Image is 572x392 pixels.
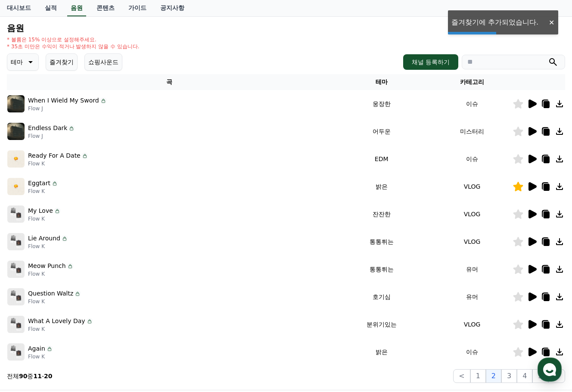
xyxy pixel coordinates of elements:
th: 카테고리 [432,74,513,90]
p: Flow K [28,188,58,195]
td: 미스터리 [432,118,513,145]
p: 테마 [11,56,23,68]
p: My Love [28,206,53,215]
span: 대화 [79,286,89,293]
img: music [7,233,25,250]
th: 곡 [7,74,331,90]
td: 웅장한 [331,90,432,118]
p: When I Wield My Sword [28,96,99,105]
td: VLOG [432,200,513,228]
td: 유머 [432,255,513,283]
td: 이슈 [432,338,513,366]
a: 설정 [111,273,165,295]
img: music [7,178,25,195]
p: Flow J [28,105,107,112]
p: What A Lovely Day [28,317,85,326]
img: music [7,288,25,305]
p: Flow K [28,271,74,277]
img: music [7,205,25,223]
h4: 음원 [7,23,565,33]
td: 이슈 [432,145,513,173]
td: VLOG [432,173,513,200]
td: VLOG [432,228,513,255]
p: Lie Around [28,234,60,243]
button: 4 [517,369,532,383]
p: Ready For A Date [28,151,81,160]
button: < [453,369,470,383]
td: 호기심 [331,283,432,311]
strong: 90 [19,373,27,380]
img: music [7,316,25,333]
button: 5 [532,369,548,383]
td: 이슈 [432,90,513,118]
th: 테마 [331,74,432,90]
img: music [7,343,25,361]
a: 홈 [3,273,57,295]
p: Endless Dark [28,124,67,133]
td: 분위기있는 [331,311,432,338]
p: Flow K [28,243,68,250]
p: Again [28,344,45,353]
button: 테마 [7,53,39,71]
img: music [7,123,25,140]
p: Meow Punch [28,261,66,271]
td: 통통튀는 [331,228,432,255]
td: 통통튀는 [331,255,432,283]
strong: 11 [33,373,41,380]
p: Flow K [28,353,53,360]
p: Flow K [28,298,81,305]
p: Eggtart [28,179,50,188]
p: * 35초 미만은 수익이 적거나 발생하지 않을 수 있습니다. [7,43,140,50]
img: music [7,261,25,278]
p: Flow K [28,215,61,222]
td: VLOG [432,311,513,338]
td: 잔잔한 [331,200,432,228]
td: 유머 [432,283,513,311]
p: Flow K [28,160,88,167]
a: 대화 [57,273,111,295]
button: 채널 등록하기 [403,54,458,70]
p: Flow K [28,326,93,333]
button: 3 [501,369,517,383]
button: 즐겨찾기 [46,53,78,71]
button: 쇼핑사운드 [84,53,122,71]
td: EDM [331,145,432,173]
img: music [7,150,25,168]
img: music [7,95,25,112]
p: Question Waltz [28,289,73,298]
td: 어두운 [331,118,432,145]
span: 설정 [133,286,143,293]
button: 2 [486,369,501,383]
td: 밝은 [331,338,432,366]
p: * 볼륨은 15% 이상으로 설정해주세요. [7,36,140,43]
span: 홈 [27,286,32,293]
p: Flow J [28,133,75,140]
p: 전체 중 - [7,372,53,380]
button: 1 [470,369,486,383]
td: 밝은 [331,173,432,200]
strong: 20 [44,373,52,380]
